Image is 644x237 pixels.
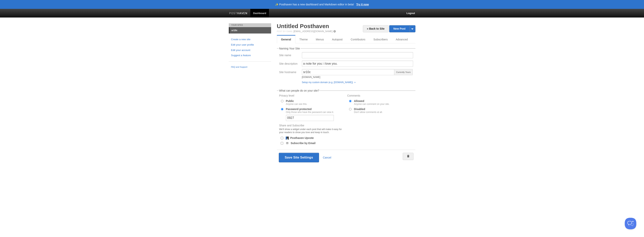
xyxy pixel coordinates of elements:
a: Advanced [392,36,412,43]
div: Anyone can comment on your site. [354,103,390,105]
label: Subscribe by Email [291,142,316,144]
a: Menus [312,36,328,43]
a: Cancel [323,156,331,159]
a: FAQ and Support [231,65,269,69]
label: Public [286,100,307,105]
span: Post by Email [277,30,293,33]
a: General [277,36,295,43]
label: Allowed [354,100,390,105]
label: Comments [347,94,413,98]
div: [DOMAIN_NAME] [302,76,395,78]
a: « Back to Site [363,25,389,32]
li: Your Sites [229,23,271,27]
label: Privacy level [279,94,345,98]
label: Site hostname [279,71,300,74]
iframe: Help Scout Beacon - Open [625,218,636,229]
a: Try it now [356,3,369,6]
label: Password protected [286,108,334,113]
a: Subscribers [369,36,392,43]
a: Contributors [347,36,369,43]
legend: What can people do on your site? [279,89,320,92]
div: We'll show a widget under each post that will make it easy for your readers to show you love and ... [279,128,345,134]
label: Site name [279,54,300,58]
a: Theme [295,36,312,43]
a: Suggest a feature [231,53,269,58]
a: New Post [389,25,415,32]
legend: Naming Your Site [279,47,301,50]
div: Only those who have the password can view it. [286,111,334,113]
a: Setup my custom domain (e.g. [DOMAIN_NAME]) » [302,81,356,84]
div: Anyone can see this. [286,103,307,105]
a: Autopost [328,36,347,43]
a: Dashboard [250,9,269,18]
button: Save Site Settings [279,153,319,162]
label: Share and Subscribe [279,124,345,135]
div: Don't allow comments at all. [354,111,383,113]
label: Disabled [354,108,383,113]
a: Edit your user profile [231,43,269,47]
a: Edit your account [231,48,269,52]
a: sr10c [230,27,271,33]
label: Site description [279,62,300,66]
a: Create a new site [231,38,269,42]
header: ✨ Posthaven has a new dashboard and Markdown editor in beta! [275,3,354,6]
label: Posthaven Upvote [290,137,314,139]
a: [EMAIL_ADDRESS][DOMAIN_NAME] [293,30,332,33]
img: Posthaven-bar [229,12,247,15]
a: Untitled Posthaven [277,23,329,29]
a: Logout [403,9,418,18]
span: Currently Yours [394,69,413,75]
